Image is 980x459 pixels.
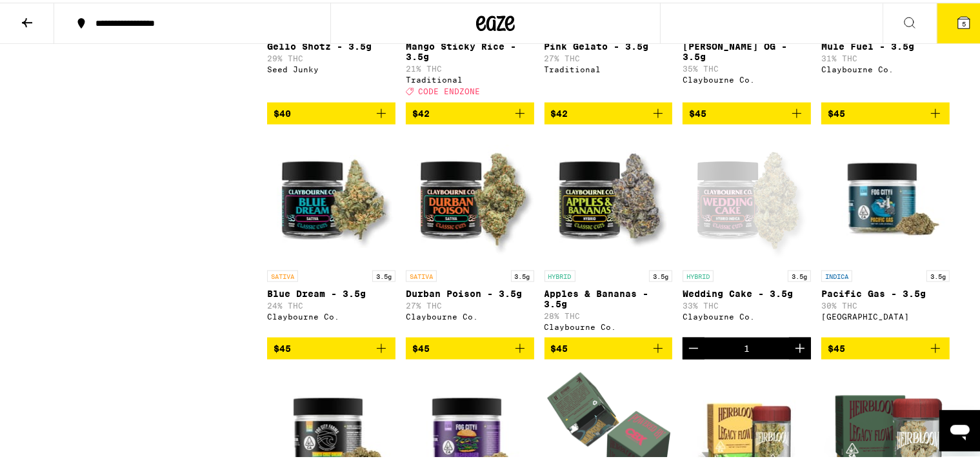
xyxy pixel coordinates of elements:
[267,334,395,356] button: Add to bag
[821,132,950,261] img: Fog City Farms - Pacific Gas - 3.5g
[828,340,845,351] span: $45
[267,132,395,334] a: Open page for Blue Dream - 3.5g from Claybourne Co.
[545,309,673,317] p: 28% THC
[406,334,534,356] button: Add to bag
[821,285,950,296] p: Pacific Gas - 3.5g
[683,334,705,356] button: Decrement
[551,340,568,351] span: $45
[683,298,811,307] p: 33% THC
[511,267,534,279] p: 3.5g
[274,340,291,351] span: $45
[545,267,575,279] p: HYBRID
[821,99,950,121] button: Add to bag
[821,334,950,356] button: Add to bag
[683,72,811,81] div: Claybourne Co.
[821,132,950,334] a: Open page for Pacific Gas - 3.5g from Fog City Farms
[926,267,950,279] p: 3.5g
[406,132,534,261] img: Claybourne Co. - Durban Poison - 3.5g
[406,309,534,318] div: Claybourne Co.
[689,105,706,116] span: $45
[406,267,437,279] p: SATIVA
[821,298,950,307] p: 30% THC
[683,285,811,296] p: Wedding Cake - 3.5g
[267,132,395,261] img: Claybourne Co. - Blue Dream - 3.5g
[267,298,395,307] p: 24% THC
[406,99,534,121] button: Add to bag
[683,61,811,70] p: 35% THC
[545,38,673,48] p: Pink Gelato - 3.5g
[412,105,430,116] span: $42
[406,61,534,70] p: 21% THC
[267,285,395,296] p: Blue Dream - 3.5g
[545,99,673,121] button: Add to bag
[545,132,673,261] img: Claybourne Co. - Apples & Bananas - 3.5g
[267,38,395,48] p: Gello Shotz - 3.5g
[962,17,966,25] span: 5
[406,72,534,81] div: Traditional
[545,334,673,356] button: Add to bag
[789,334,811,356] button: Increment
[545,132,673,334] a: Open page for Apples & Bananas - 3.5g from Claybourne Co.
[406,38,534,59] p: Mango Sticky Rice - 3.5g
[683,267,714,279] p: HYBRID
[267,267,298,279] p: SATIVA
[267,62,395,70] div: Seed Junky
[649,267,672,279] p: 3.5g
[545,320,673,328] div: Claybourne Co.
[683,132,811,334] a: Open page for Wedding Cake - 3.5g from Claybourne Co.
[406,298,534,307] p: 27% THC
[274,105,291,116] span: $40
[788,267,811,279] p: 3.5g
[828,105,845,116] span: $45
[821,267,852,279] p: INDICA
[545,51,673,59] p: 27% THC
[551,105,568,116] span: $42
[406,285,534,296] p: Durban Poison - 3.5g
[412,340,430,351] span: $45
[267,51,395,59] p: 29% THC
[372,267,395,279] p: 3.5g
[683,309,811,318] div: Claybourne Co.
[821,309,950,318] div: [GEOGRAPHIC_DATA]
[418,85,480,93] span: CODE ENDZONE
[683,38,811,59] p: [PERSON_NAME] OG - 3.5g
[545,285,673,306] p: Apples & Bananas - 3.5g
[821,38,950,48] p: Mule Fuel - 3.5g
[267,99,395,121] button: Add to bag
[744,340,750,351] div: 1
[545,62,673,70] div: Traditional
[821,62,950,70] div: Claybourne Co.
[821,51,950,59] p: 31% THC
[683,99,811,121] button: Add to bag
[406,132,534,334] a: Open page for Durban Poison - 3.5g from Claybourne Co.
[267,309,395,318] div: Claybourne Co.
